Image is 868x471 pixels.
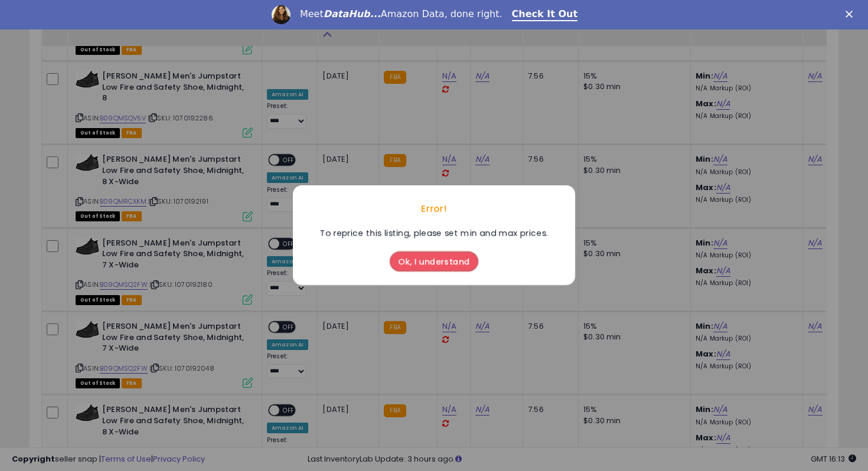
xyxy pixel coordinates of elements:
i: DataHub... [324,8,381,19]
div: Close [846,11,857,18]
button: Ok, I understand [390,252,478,272]
div: To reprice this listing, please set min and max prices. [314,227,554,240]
img: Profile image for Georgie [272,5,291,24]
div: Meet Amazon Data, done right. [300,8,502,20]
a: Check It Out [512,8,578,21]
div: Error! [293,191,575,227]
